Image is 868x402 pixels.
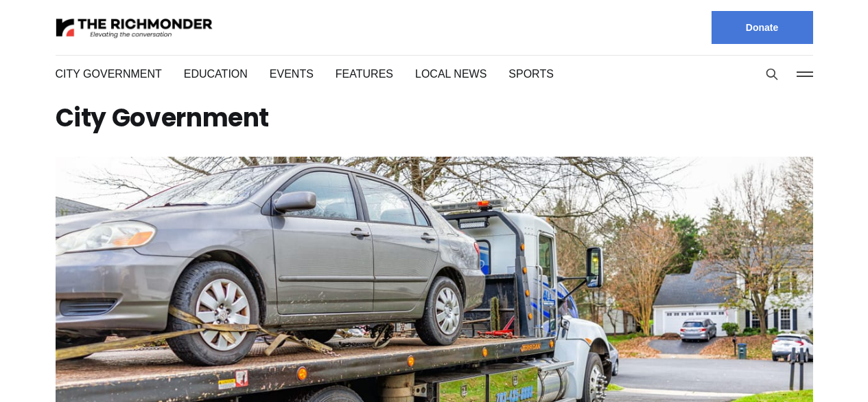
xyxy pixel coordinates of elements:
[56,16,213,40] img: The Richmonder
[404,66,472,82] a: Local News
[712,11,813,44] a: Donate
[56,66,159,82] a: City Government
[762,64,782,85] button: Search this site
[56,107,813,129] h1: City Government
[494,66,536,82] a: Sports
[329,66,382,82] a: Features
[266,66,307,82] a: Events
[180,66,244,82] a: Education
